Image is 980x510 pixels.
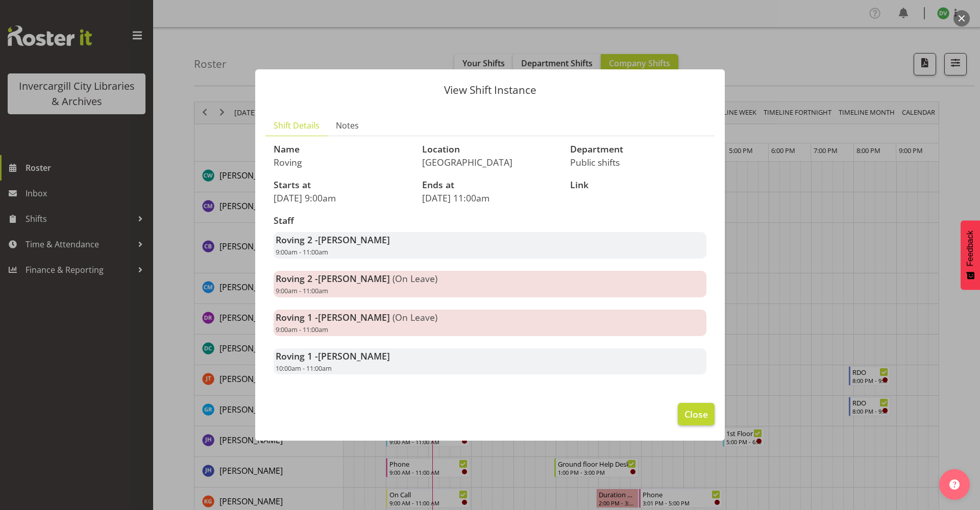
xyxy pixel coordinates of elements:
span: [PERSON_NAME] [318,234,390,246]
h3: Location [422,144,558,155]
img: help-xxl-2.png [949,479,960,490]
span: 9:00am - 11:00am [276,325,328,334]
span: Feedback [966,231,975,266]
span: [PERSON_NAME] [318,350,390,362]
span: [PERSON_NAME] [318,272,390,285]
span: (On Leave) [393,311,437,323]
span: 9:00am - 11:00am [276,286,328,295]
h3: Link [570,180,706,190]
h3: Starts at [274,180,410,190]
h3: Ends at [422,180,558,190]
strong: Roving 2 - [276,272,390,285]
p: [GEOGRAPHIC_DATA] [422,157,558,168]
span: 10:00am - 11:00am [276,364,332,373]
button: Close [678,403,715,425]
span: Shift Details [274,119,320,132]
span: 9:00am - 11:00am [276,247,328,257]
strong: Roving 1 - [276,350,390,362]
strong: Roving 2 - [276,234,390,246]
button: Feedback - Show survey [961,220,980,290]
span: Close [684,407,708,421]
strong: Roving 1 - [276,311,390,323]
p: Roving [274,157,410,168]
h3: Department [570,144,706,155]
p: View Shift Instance [265,85,715,95]
span: [PERSON_NAME] [318,311,390,323]
p: Public shifts [570,157,706,168]
p: [DATE] 9:00am [274,192,410,203]
h3: Name [274,144,410,155]
span: (On Leave) [393,272,437,285]
span: Notes [336,119,359,132]
h3: Staff [274,216,706,226]
p: [DATE] 11:00am [422,192,558,203]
